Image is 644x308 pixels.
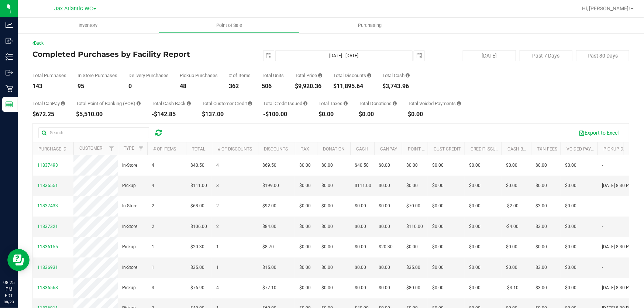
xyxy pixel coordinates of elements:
span: Pickup [122,182,136,189]
span: Pickup [122,243,136,250]
div: $5,510.00 [76,111,141,117]
span: 11836931 [37,265,58,270]
span: $0.00 [432,162,444,169]
span: - [602,223,603,230]
div: Total CanPay [32,101,65,106]
div: # of Items [229,73,251,78]
span: $8.70 [262,243,274,250]
span: Hi, [PERSON_NAME]! [582,6,630,11]
span: $0.00 [535,243,547,250]
div: Total Donations [359,101,397,106]
div: $0.00 [408,111,461,117]
span: $80.00 [406,284,420,291]
span: $3.00 [535,264,547,271]
div: $672.25 [32,111,65,117]
a: Purchase ID [38,146,66,152]
span: In-Store [122,223,137,230]
button: Export to Excel [574,127,623,139]
span: $0.00 [506,182,517,189]
a: Tax [301,146,309,152]
inline-svg: Inventory [6,53,13,60]
span: $0.00 [565,223,576,230]
span: $0.00 [506,162,517,169]
span: $0.00 [535,182,547,189]
span: 1 [216,243,219,250]
span: $0.00 [355,203,366,210]
span: $3.00 [535,284,547,291]
span: $199.00 [262,182,279,189]
div: $0.00 [318,111,348,117]
span: $0.00 [321,284,333,291]
a: # of Discounts [218,146,252,152]
span: $111.00 [190,182,207,189]
p: 08:25 PM EDT [3,279,14,299]
span: - [602,162,603,169]
p: 08/23 [3,299,14,305]
span: $0.00 [506,243,517,250]
div: 506 [262,83,284,89]
i: Sum of the cash-back amounts from rounded-up electronic payments for all purchases in the date ra... [187,101,191,106]
a: Donation [323,146,345,152]
span: 1 [152,264,154,271]
span: $0.00 [379,203,390,210]
span: $84.00 [262,223,276,230]
a: Filter [135,142,147,155]
div: $0.00 [359,111,397,117]
button: [DATE] [463,50,516,61]
span: $0.00 [432,203,444,210]
span: -$4.00 [506,223,519,230]
span: $0.00 [432,182,444,189]
span: $0.00 [299,182,311,189]
span: $0.00 [299,264,311,271]
span: $0.00 [432,223,444,230]
span: 3 [152,284,154,291]
span: $40.50 [355,162,369,169]
i: Sum of the discount values applied to the all purchases in the date range. [367,73,371,78]
span: $0.00 [432,284,444,291]
a: Discounts [264,146,288,152]
span: $20.30 [190,243,204,250]
span: $0.00 [379,264,390,271]
span: $0.00 [469,203,481,210]
div: Total Customer Credit [202,101,252,106]
span: 11837493 [37,163,58,168]
span: $0.00 [565,182,576,189]
a: Voided Payment [566,146,603,152]
button: Past 30 Days [576,50,629,61]
span: $111.00 [355,182,371,189]
span: $68.00 [190,203,204,210]
span: Pickup [122,284,136,291]
span: $0.00 [535,162,547,169]
a: Customer [79,146,102,151]
div: Total Cash Back [152,101,191,106]
span: $0.00 [506,264,517,271]
span: $3.00 [535,203,547,210]
span: $3.00 [535,223,547,230]
div: 95 [78,83,117,89]
div: Total Cash [382,73,410,78]
div: -$100.00 [263,111,307,117]
a: CanPay [380,146,397,152]
span: 2 [152,223,154,230]
a: Inventory [18,18,159,33]
div: $11,895.64 [333,83,371,89]
div: In Store Purchases [78,73,117,78]
a: Point of Sale [159,18,300,33]
a: Credit Issued [471,146,501,152]
span: $0.00 [432,264,444,271]
span: Inventory [69,22,107,29]
span: In-Store [122,203,137,210]
a: Type [124,146,134,151]
div: Pickup Purchases [180,73,218,78]
span: $0.00 [406,243,418,250]
span: $0.00 [299,203,311,210]
span: [DATE] 8:30 PM EDT [602,284,642,291]
div: -$142.85 [152,111,191,117]
span: $0.00 [321,264,333,271]
div: Total Credit Issued [263,101,307,106]
i: Sum of all account credit issued for all refunds from returned purchases in the date range. [303,101,307,106]
span: $35.00 [406,264,420,271]
span: $0.00 [469,284,481,291]
span: $110.00 [406,223,423,230]
a: Back [32,41,44,46]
